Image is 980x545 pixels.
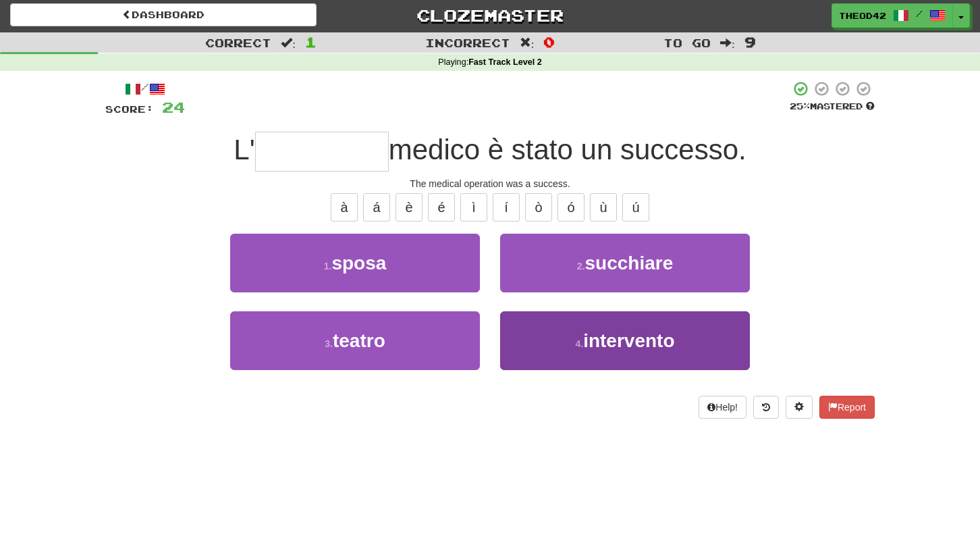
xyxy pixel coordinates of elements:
small: 3 . [325,338,333,349]
span: Incorrect [425,36,510,49]
button: í [493,193,520,222]
div: Mastered [790,101,875,113]
button: Round history (alt+y) [753,396,779,419]
small: 1 . [324,261,332,271]
span: : [281,37,296,49]
button: á [363,193,390,222]
span: 1 [305,34,317,50]
span: succhiare [584,253,673,274]
strong: Fast Track Level 2 [468,57,542,67]
button: à [331,193,358,222]
div: The medical operation was a success. [105,177,875,190]
button: 3.teatro [230,311,480,370]
span: sposa [331,253,386,274]
button: 1.sposa [230,234,480,292]
span: intervento [583,330,674,351]
span: theod42 [839,9,886,22]
button: é [428,193,455,222]
small: 2 . [577,261,585,271]
button: ù [590,193,617,222]
button: ò [525,193,552,222]
span: teatro [333,330,385,351]
a: Clozemaster [337,3,643,27]
span: medico è stato un successo. [389,134,746,165]
span: 24 [162,99,185,115]
div: / [105,80,185,97]
small: 4 . [575,338,583,349]
button: ì [460,193,487,222]
a: theod42 / [832,3,953,28]
span: : [520,37,535,49]
span: L' [234,134,254,165]
span: 9 [744,34,756,50]
span: To go [663,36,711,49]
button: 2.succhiare [500,234,750,292]
button: 4.intervento [500,311,750,370]
button: Help! [699,396,746,419]
a: Dashboard [10,3,317,26]
button: è [396,193,423,222]
span: / [916,9,923,18]
button: Report [819,396,875,419]
span: 25 % [790,101,810,111]
span: Score: [105,103,154,115]
button: ó [557,193,584,222]
span: 0 [543,34,555,50]
span: Correct [205,36,271,49]
span: : [720,37,735,49]
button: ú [622,193,649,222]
